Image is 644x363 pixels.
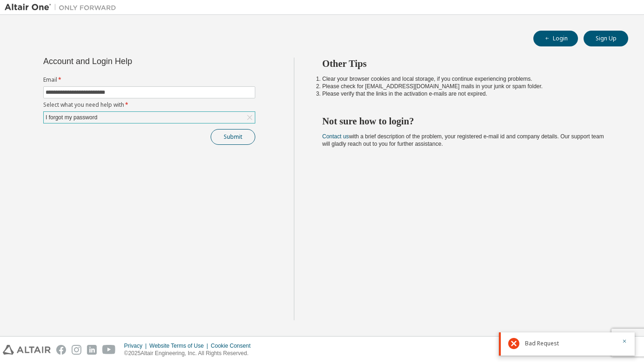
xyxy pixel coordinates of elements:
img: altair_logo.svg [3,345,51,355]
img: Altair One [5,3,121,12]
h2: Not sure how to login? [322,115,611,127]
div: Privacy [124,342,149,350]
button: Submit [211,129,255,145]
div: I forgot my password [44,112,99,123]
li: Clear your browser cookies and local storage, if you continue experiencing problems. [322,75,611,83]
div: I forgot my password [44,112,255,123]
a: Contact us [322,133,349,140]
img: facebook.svg [56,345,66,355]
li: Please verify that the links in the activation e-mails are not expired. [322,90,611,97]
img: instagram.svg [72,345,81,355]
p: © 2025 Altair Engineering, Inc. All Rights Reserved. [124,350,256,357]
li: Please check for [EMAIL_ADDRESS][DOMAIN_NAME] mails in your junk or spam folder. [322,83,611,90]
label: Select what you need help with [43,101,255,109]
div: Account and Login Help [43,58,213,65]
button: Sign Up [584,31,628,46]
keeper-lock: Open Keeper Popup [241,87,252,98]
span: with a brief description of the problem, your registered e-mail id and company details. Our suppo... [322,133,604,147]
label: Email [43,76,255,84]
img: youtube.svg [102,345,116,355]
div: Website Terms of Use [149,342,211,350]
img: linkedin.svg [87,345,97,355]
span: Bad Request [525,340,559,347]
h2: Other Tips [322,58,611,70]
button: Login [533,31,578,46]
div: Cookie Consent [211,342,256,350]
